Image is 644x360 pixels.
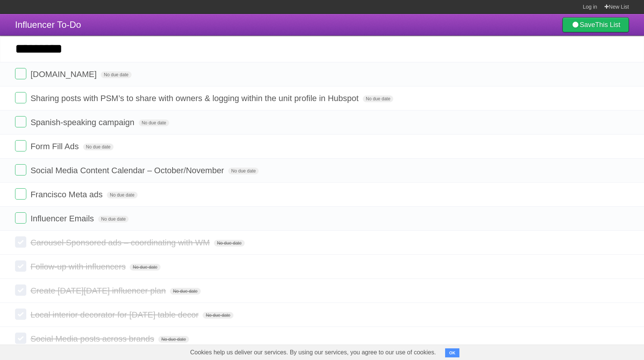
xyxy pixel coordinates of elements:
span: No due date [101,71,131,78]
span: Social Media posts across brands [30,334,156,343]
label: Done [15,68,26,79]
span: Local interior decorator for [DATE] table decor [30,310,200,319]
span: Follow-up with influencers [30,262,127,271]
span: Spanish-speaking campaign [30,118,136,127]
span: No due date [139,119,169,126]
label: Done [15,236,26,248]
span: No due date [203,312,233,319]
label: Done [15,333,26,344]
span: No due date [83,144,114,150]
label: Done [15,309,26,320]
label: Done [15,116,26,127]
label: Done [15,212,26,224]
span: Form Fill Ads [30,142,80,151]
span: Carousel Sponsored ads – coordinating with WM [30,238,212,247]
span: Francisco Meta ads [30,190,105,199]
span: No due date [228,168,259,174]
span: Cookies help us deliver our services. By using our services, you agree to our use of cookies. [183,345,444,360]
span: Create [DATE][DATE] influencer plan [30,286,168,295]
span: No due date [130,264,160,271]
label: Done [15,188,26,200]
label: Done [15,164,26,175]
button: OK [445,348,460,357]
label: Done [15,284,26,296]
span: No due date [107,192,137,198]
span: Social Media Content Calendar – October/November [30,166,226,175]
span: Influencer Emails [30,214,96,223]
a: SaveThis List [562,17,629,32]
b: This List [595,21,620,29]
span: No due date [363,95,393,102]
label: Done [15,260,26,272]
label: Done [15,140,26,151]
label: Done [15,92,26,103]
span: [DOMAIN_NAME] [30,70,98,79]
span: Sharing posts with PSM’s to share with owners & logging within the unit profile in Hubspot [30,94,361,103]
span: No due date [98,216,129,222]
span: Influencer To-Do [15,20,81,30]
span: No due date [158,336,189,343]
span: No due date [170,288,200,295]
span: No due date [214,240,244,247]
